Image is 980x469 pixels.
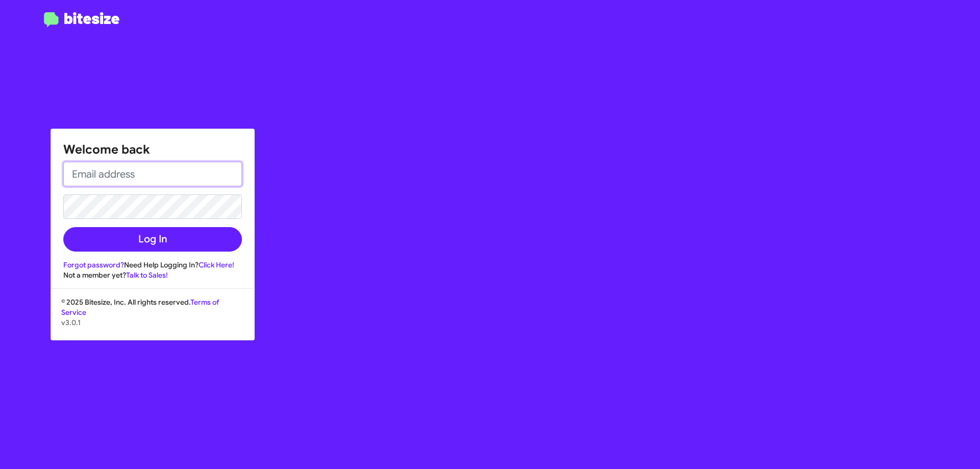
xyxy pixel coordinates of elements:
[63,141,242,158] h1: Welcome back
[63,227,242,252] button: Log In
[63,270,242,280] div: Not a member yet?
[51,297,254,340] div: © 2025 Bitesize, Inc. All rights reserved.
[199,260,234,269] a: Click Here!
[63,260,124,269] a: Forgot password?
[61,317,244,328] p: v3.0.1
[63,162,242,186] input: Email address
[126,270,168,280] a: Talk to Sales!
[63,260,242,270] div: Need Help Logging In?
